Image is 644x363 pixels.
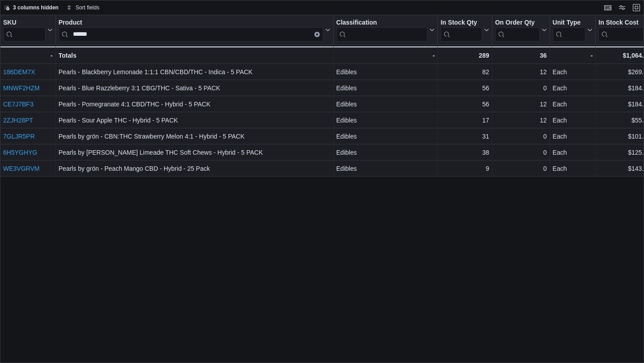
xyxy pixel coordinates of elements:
[336,99,435,110] div: Edibles
[441,147,489,158] div: 38
[553,163,593,174] div: Each
[76,4,99,11] span: Sort fields
[631,2,642,13] button: Exit fullscreen
[553,19,593,42] button: Unit Type
[441,67,489,77] div: 82
[59,19,330,42] button: ProductClear input
[59,115,330,126] div: Pearls - Sour Apple THC - Hybrid - 5 PACK
[336,83,435,93] div: Edibles
[59,147,330,158] div: Pearls by [PERSON_NAME] Limeade THC Soft Chews - Hybrid - 5 PACK
[495,19,540,42] div: On Order Qty
[553,131,593,142] div: Each
[553,83,593,93] div: Each
[0,2,62,13] button: 3 columns hidden
[336,115,435,126] div: Edibles
[495,19,547,42] button: On Order Qty
[3,19,46,42] div: SKU URL
[441,19,489,42] button: In Stock Qty
[13,4,59,11] span: 3 columns hidden
[495,131,547,142] div: 0
[441,19,482,42] div: In Stock Qty
[336,131,435,142] div: Edibles
[3,19,53,42] button: SKU
[3,101,34,108] a: CE7J7BF3
[553,147,593,158] div: Each
[3,117,33,124] a: 2ZJH28PT
[59,67,330,77] div: Pearls - Blackberry Lemonade 1:1:1 CBN/CBD/THC - Indica - 5 PACK
[3,68,35,76] a: 186DEM7X
[617,2,627,13] button: Display options
[336,163,435,174] div: Edibles
[336,19,428,27] div: Classification
[441,83,489,93] div: 56
[602,2,613,13] button: Keyboard shortcuts
[495,83,547,93] div: 0
[3,133,35,140] a: 7GLJR5PR
[336,67,435,77] div: Edibles
[553,99,593,110] div: Each
[314,32,320,37] button: Clear input
[3,149,37,156] a: 6H5YGHYG
[441,163,489,174] div: 9
[336,50,435,61] div: -
[553,115,593,126] div: Each
[336,19,435,42] button: Classification
[59,50,330,61] div: Totals
[59,19,323,27] div: Product
[495,50,547,61] div: 36
[495,115,547,126] div: 12
[553,19,586,27] div: Unit Type
[598,19,643,42] div: In Stock Cost
[441,131,489,142] div: 31
[59,83,330,93] div: Pearls - Blue Razzleberry 3:1 CBG/THC - Sativa - 5 PACK
[495,67,547,77] div: 12
[495,19,540,27] div: On Order Qty
[59,19,323,42] div: Product
[3,84,40,92] a: MNWF2HZM
[553,67,593,77] div: Each
[441,50,489,61] div: 289
[495,99,547,110] div: 12
[441,19,482,27] div: In Stock Qty
[3,165,39,172] a: WE3VGRVM
[59,163,330,174] div: Pearls by grön - Peach Mango CBD - Hybrid - 25 Pack
[63,2,103,13] button: Sort fields
[495,163,547,174] div: 0
[336,147,435,158] div: Edibles
[598,19,643,27] div: In Stock Cost
[495,147,547,158] div: 0
[3,50,53,61] div: -
[59,99,330,110] div: Pearls - Pomegranate 4:1 CBD/THC - Hybrid - 5 PACK
[553,50,593,61] div: -
[3,19,46,27] div: SKU
[336,19,428,42] div: Classification
[553,19,586,42] div: Unit Type
[441,99,489,110] div: 56
[441,115,489,126] div: 17
[59,131,330,142] div: Pearls by grön - CBN:THC Strawberry Melon 4:1 - Hybrid - 5 PACK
